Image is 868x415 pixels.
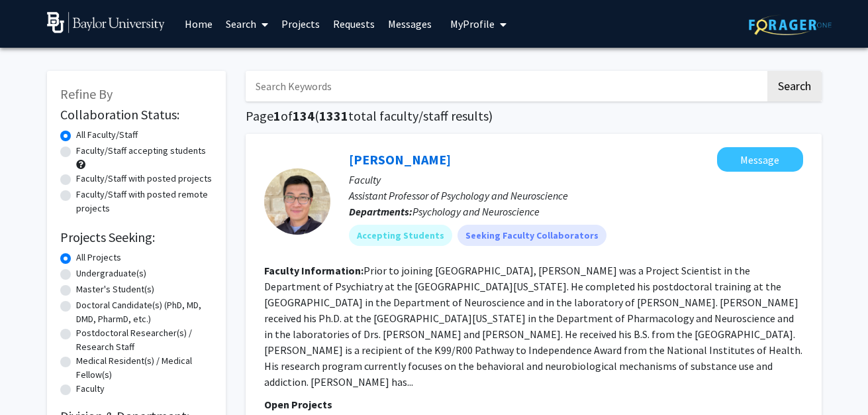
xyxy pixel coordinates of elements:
[76,267,146,280] label: Undergraduate(s)
[76,144,206,158] label: Faculty/Staff accepting students
[219,1,275,47] a: Search
[458,225,606,246] mat-chip: Seeking Faculty Collaborators
[76,298,213,326] label: Doctoral Candidate(s) (PhD, MD, DMD, PharmD, etc.)
[264,264,802,388] fg-read-more: Prior to joining [GEOGRAPHIC_DATA], [PERSON_NAME] was a Project Scientist in the Department of Ps...
[47,12,166,33] img: Baylor University Logo
[76,282,154,296] label: Master's Student(s)
[246,71,765,101] input: Search Keywords
[450,17,495,30] span: My Profile
[293,107,314,124] span: 134
[319,107,348,124] span: 1331
[76,354,213,382] label: Medical Resident(s) / Medical Fellow(s)
[76,188,213,215] label: Faculty/Staff with posted remote projects
[246,108,822,124] h1: Page of ( total faculty/staff results)
[264,264,363,277] b: Faculty Information:
[60,107,213,123] h2: Collaboration Status:
[349,188,803,204] p: Assistant Professor of Psychology and Neuroscience
[749,15,832,35] img: ForagerOne Logo
[767,71,822,101] button: Search
[717,147,803,172] button: Message Jacques Nguyen
[76,326,213,354] label: Postdoctoral Researcher(s) / Research Staff
[76,172,212,186] label: Faculty/Staff with posted projects
[76,128,138,142] label: All Faculty/Staff
[60,86,113,102] span: Refine By
[349,205,412,218] b: Departments:
[76,251,121,265] label: All Projects
[273,107,281,124] span: 1
[381,1,438,47] a: Messages
[178,1,219,47] a: Home
[349,151,451,168] a: [PERSON_NAME]
[275,1,326,47] a: Projects
[349,225,452,246] mat-chip: Accepting Students
[76,382,105,396] label: Faculty
[412,205,540,218] span: Psychology and Neuroscience
[264,396,803,412] p: Open Projects
[326,1,381,47] a: Requests
[60,229,213,245] h2: Projects Seeking:
[349,172,803,188] p: Faculty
